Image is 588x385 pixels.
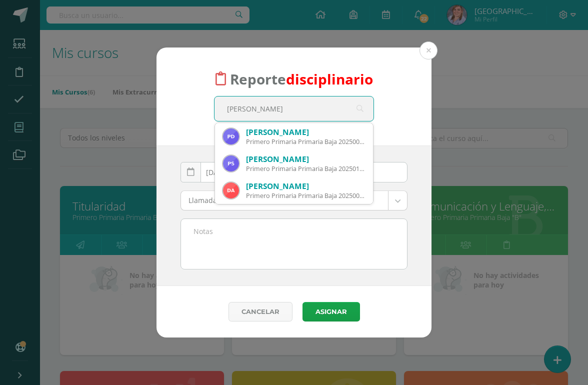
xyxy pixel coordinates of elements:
a: Cancelar [228,302,292,321]
div: [PERSON_NAME] [246,154,365,164]
input: Busca un estudiante aquí... [214,96,373,121]
img: f71820a8f1406a7f096b8d223d447aab.png [223,155,239,171]
img: 4d45302c1dfc1002fec7790d4da09ac6.png [223,128,239,144]
div: Primero Primaria Primaria Baja 20250143 [246,164,365,173]
div: Primero Primaria Primaria Baja 20250004 [246,191,365,200]
img: 7c594897760000f982239643ad6ae6d1.png [223,182,239,198]
a: Llamada de Atención Verbal I [181,191,407,210]
span: Reporte [230,69,373,88]
font: disciplinario [286,69,373,88]
button: Close (Esc) [419,41,437,59]
div: Primero Primaria Primaria Baja 20250031 [246,137,365,146]
div: [PERSON_NAME] [246,127,365,137]
div: [PERSON_NAME] [246,181,365,191]
button: Asignar [302,302,360,321]
span: Llamada de Atención Verbal I [188,191,380,210]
